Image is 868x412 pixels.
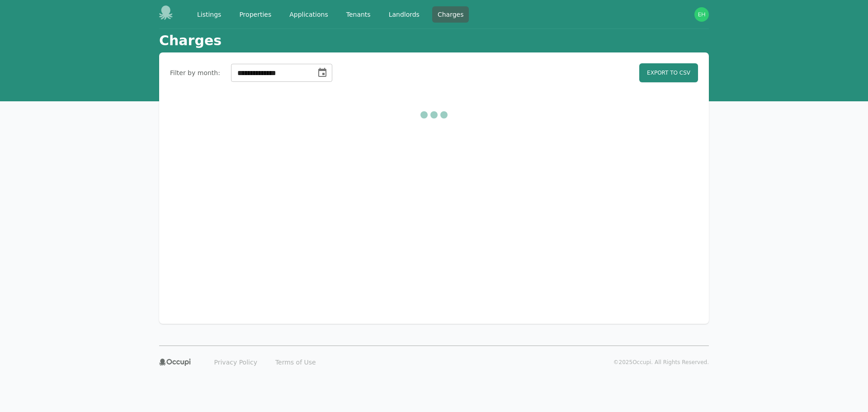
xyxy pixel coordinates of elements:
[613,359,709,366] p: © 2025 Occupi. All Rights Reserved.
[639,63,698,82] a: Export to CSV
[284,6,334,23] a: Applications
[209,355,263,369] a: Privacy Policy
[159,33,222,49] h1: Charges
[170,68,220,77] label: Filter by month:
[192,6,226,23] a: Listings
[234,6,277,23] a: Properties
[313,64,331,82] button: Choose date, selected date is Sep 1, 2025
[383,6,425,23] a: Landlords
[432,6,469,23] a: Charges
[341,6,376,23] a: Tenants
[270,355,321,369] a: Terms of Use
